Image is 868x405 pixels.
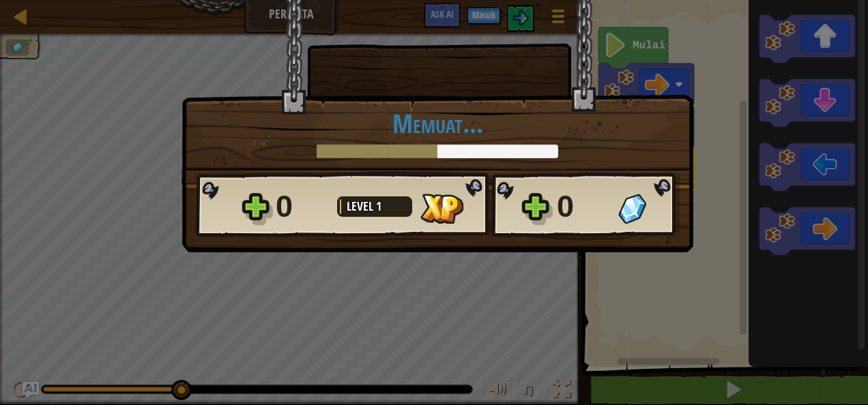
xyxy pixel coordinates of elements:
img: Permata Didapat [618,194,646,224]
span: 1 [376,198,381,215]
span: Level [347,198,376,215]
img: XP Didapat [420,194,463,224]
h1: Memuat... [196,109,679,138]
div: 0 [557,185,610,228]
div: 0 [276,185,329,228]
